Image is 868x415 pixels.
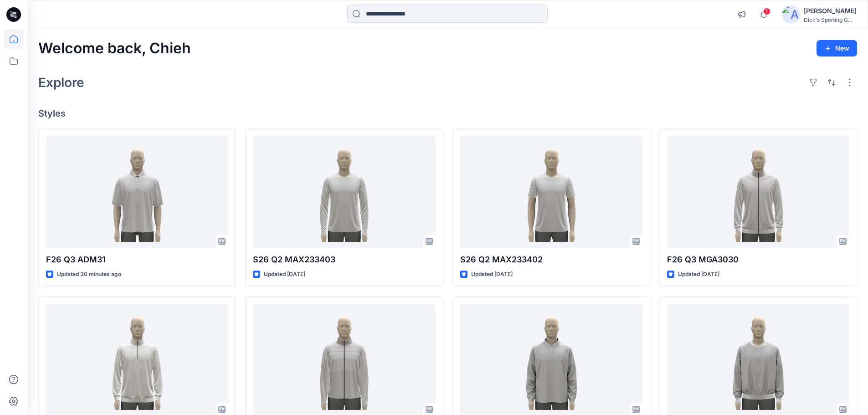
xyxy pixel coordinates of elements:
div: [PERSON_NAME] [804,5,857,16]
a: F26 Q3 MGA3030 [667,136,849,248]
div: Dick's Sporting G... [804,16,857,23]
p: S26 Q2 MAX233402 [460,253,642,266]
p: Updated [DATE] [678,270,719,279]
p: F26 Q3 MGA3030 [667,253,849,266]
p: Updated [DATE] [264,270,305,279]
span: 1 [763,8,770,15]
a: F26 Q3 ADM31 [46,136,228,248]
button: New [817,40,857,56]
h2: Welcome back, Chieh [38,40,191,57]
img: avatar [782,5,800,24]
a: S26 Q2 MAX233402 [460,136,642,248]
h4: Styles [38,108,857,119]
h2: Explore [38,75,84,90]
p: Updated [DATE] [471,270,513,279]
a: S26 Q2 MAX233403 [253,136,435,248]
p: S26 Q2 MAX233403 [253,253,435,266]
p: Updated 30 minutes ago [57,270,121,279]
p: F26 Q3 ADM31 [46,253,228,266]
